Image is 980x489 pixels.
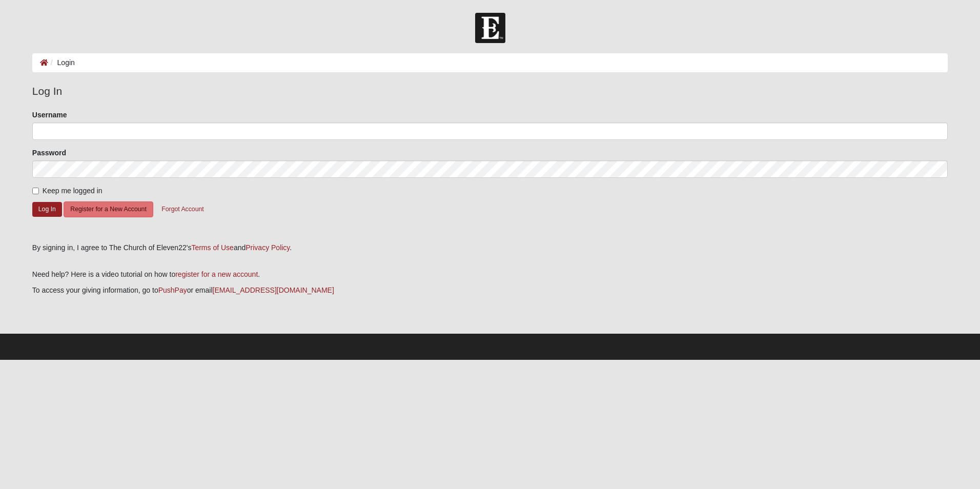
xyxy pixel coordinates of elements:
button: Log In [32,202,62,217]
a: PushPay [158,286,187,294]
p: Need help? Here is a video tutorial on how to . [32,269,948,280]
li: Login [48,57,75,68]
a: Privacy Policy [246,243,290,252]
button: Register for a New Account [64,201,153,217]
button: Forgot Account [155,201,210,217]
a: register for a new account [175,270,258,278]
input: Keep me logged in [32,188,39,194]
label: Password [32,148,66,158]
img: Church of Eleven22 Logo [475,13,505,43]
legend: Log In [32,83,948,99]
p: To access your giving information, go to or email [32,285,948,296]
label: Username [32,110,67,120]
div: By signing in, I agree to The Church of Eleven22's and . [32,242,948,253]
a: [EMAIL_ADDRESS][DOMAIN_NAME] [213,286,334,294]
span: Keep me logged in [43,187,103,195]
a: Terms of Use [191,243,233,252]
